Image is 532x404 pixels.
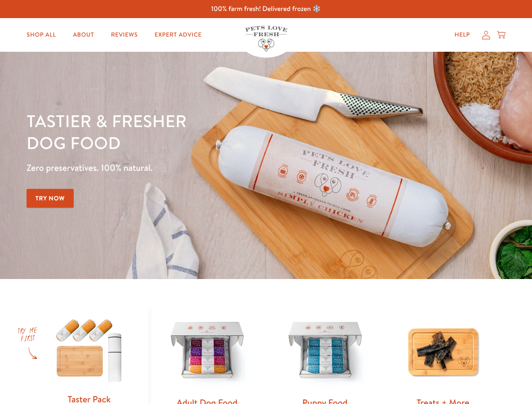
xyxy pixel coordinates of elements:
a: Try Now [27,189,74,208]
a: Shop All [20,27,63,43]
a: About [66,27,101,43]
img: Pets Love Fresh [245,26,287,51]
a: Expert Advice [148,27,209,43]
p: Zero preservatives. 100% natural. [27,160,346,175]
h1: Tastier & fresher dog food [27,110,346,154]
a: Help [448,27,477,43]
a: Reviews [104,27,144,43]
